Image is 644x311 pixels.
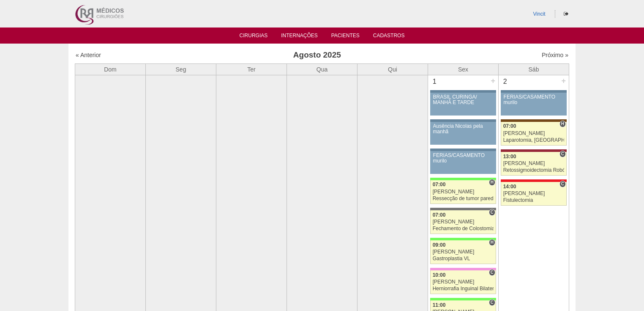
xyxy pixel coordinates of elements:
div: [PERSON_NAME] [503,131,565,136]
a: FÉRIAS/CASAMENTO murilo [501,93,567,116]
a: C 07:00 [PERSON_NAME] Fechamento de Colostomia ou Enterostomia [430,210,496,234]
th: Dom [75,63,146,75]
th: Sex [428,63,499,75]
div: Key: Brasil [430,178,496,180]
a: Ausência Nicolas pela manhã [430,122,496,145]
div: Laparotomia, [GEOGRAPHIC_DATA], Drenagem, Bridas [503,138,565,143]
div: 1 [428,75,441,88]
div: Fistulectomia [503,198,565,203]
a: « Anterior [76,52,101,58]
span: Hospital [489,179,495,186]
span: Consultório [489,299,495,306]
div: Ausência Nicolas pela manhã [433,124,494,135]
div: FÉRIAS/CASAMENTO murilo [433,153,494,164]
a: C 14:00 [PERSON_NAME] Fistulectomia [501,182,567,206]
div: Key: Aviso [501,90,567,93]
span: 07:00 [503,123,516,129]
th: Qui [357,63,428,75]
h3: Agosto 2025 [194,49,440,61]
div: Herniorrafia Inguinal Bilateral [433,286,494,292]
a: Vincit [533,11,546,17]
div: [PERSON_NAME] [433,249,494,255]
div: [PERSON_NAME] [433,189,494,195]
div: [PERSON_NAME] [433,279,494,285]
span: Hospital [559,121,566,127]
div: Key: Assunção [501,179,567,182]
a: Internações [281,33,318,41]
div: Key: Brasil [430,238,496,240]
div: Key: Santa Joana [501,119,567,122]
a: Próximo » [542,52,568,58]
a: C 10:00 [PERSON_NAME] Herniorrafia Inguinal Bilateral [430,270,496,294]
span: 14:00 [503,184,516,190]
span: Consultório [489,269,495,276]
div: + [489,75,497,86]
span: Consultório [489,209,495,216]
a: Cirurgias [240,33,268,41]
div: Key: Aviso [430,90,496,93]
a: C 13:00 [PERSON_NAME] Retossigmoidectomia Robótica [501,152,567,176]
th: Ter [216,63,287,75]
a: BRASIL CURINGA/ MANHÃ E TARDE [430,93,496,116]
a: H 07:00 [PERSON_NAME] Laparotomia, [GEOGRAPHIC_DATA], Drenagem, Bridas [501,122,567,146]
a: H 07:00 [PERSON_NAME] Ressecção de tumor parede abdominal pélvica [430,180,496,204]
div: Key: Santa Catarina [430,208,496,210]
th: Sáb [499,63,569,75]
div: Retossigmoidectomia Robótica [503,168,565,173]
span: 07:00 [433,182,446,187]
a: H 09:00 [PERSON_NAME] Gastroplastia VL [430,240,496,264]
div: [PERSON_NAME] [503,191,565,196]
a: Pacientes [331,33,360,41]
a: FÉRIAS/CASAMENTO murilo [430,151,496,174]
div: Key: Aviso [430,149,496,151]
div: [PERSON_NAME] [433,219,494,225]
div: Key: Sírio Libanês [501,149,567,152]
a: Cadastros [373,33,405,41]
th: Seg [146,63,216,75]
span: Consultório [559,151,566,157]
div: Gastroplastia VL [433,256,494,261]
th: Qua [287,63,357,75]
i: Sair [564,11,568,17]
div: Key: Aviso [430,119,496,122]
span: 11:00 [433,302,446,308]
span: 09:00 [433,242,446,248]
span: Consultório [559,181,566,187]
span: Hospital [489,239,495,246]
div: Ressecção de tumor parede abdominal pélvica [433,196,494,201]
div: Key: Albert Einstein [430,268,496,270]
div: FÉRIAS/CASAMENTO murilo [504,94,564,105]
div: [PERSON_NAME] [503,161,565,166]
div: + [560,75,567,86]
span: 10:00 [433,272,446,278]
span: 13:00 [503,154,516,160]
div: BRASIL CURINGA/ MANHÃ E TARDE [433,94,494,105]
div: Fechamento de Colostomia ou Enterostomia [433,226,494,231]
div: 2 [499,75,512,88]
span: 07:00 [433,212,446,218]
div: Key: Brasil [430,298,496,300]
